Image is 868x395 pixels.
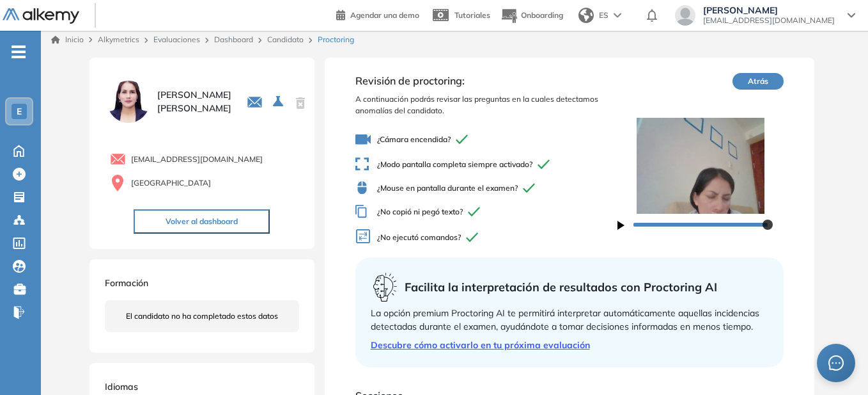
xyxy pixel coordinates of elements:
span: [PERSON_NAME] [703,5,835,15]
i: - [12,51,26,53]
span: ¿Cámara encendida? [355,132,618,147]
span: ¿No ejecutó comandos? [355,229,618,247]
span: Agendar una demo [350,10,419,20]
span: ¿No copió ni pegó texto? [355,205,618,218]
button: Onboarding [500,2,563,29]
span: [EMAIL_ADDRESS][DOMAIN_NAME] [131,154,263,165]
button: Atrás [732,73,784,90]
span: E [17,106,22,117]
img: arrow [614,13,621,18]
span: ¿Modo pantalla completa siempre activado? [355,157,618,171]
span: ES [599,10,608,21]
span: [GEOGRAPHIC_DATA] [131,177,211,189]
a: Descubre cómo activarlo en tu próxima evaluación [371,339,769,352]
a: Inicio [51,34,84,45]
span: Facilita la interpretación de resultados con Proctoring AI [405,278,717,296]
span: Formación [105,277,148,289]
div: La opción premium Proctoring AI te permitirá interpretar automáticamente aquellas incidencias det... [371,307,769,334]
span: El candidato no ha completado estos datos [126,310,278,322]
button: Volver al dashboard [134,209,270,234]
span: Proctoring [318,34,354,45]
span: A continuación podrás revisar las preguntas en la cuales detectamos anomalías del candidato. [355,93,618,117]
span: Revisión de proctoring: [355,73,618,88]
button: Seleccione la evaluación activa [268,90,291,113]
span: Tutoriales [454,10,490,20]
span: ¿Mouse en pantalla durante el examen? [355,181,618,195]
span: Idiomas [105,381,138,392]
a: Dashboard [214,35,253,44]
span: [EMAIL_ADDRESS][DOMAIN_NAME] [703,15,835,26]
a: Agendar una demo [336,6,419,22]
img: PROFILE_MENU_LOGO_USER [105,78,152,125]
span: message [828,355,844,371]
a: Evaluaciones [153,35,200,44]
img: Logo [3,8,79,24]
span: Onboarding [521,10,563,20]
a: Candidato [267,35,304,44]
span: Alkymetrics [98,35,139,44]
span: [PERSON_NAME] [PERSON_NAME] [157,88,231,115]
img: world [578,8,594,23]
